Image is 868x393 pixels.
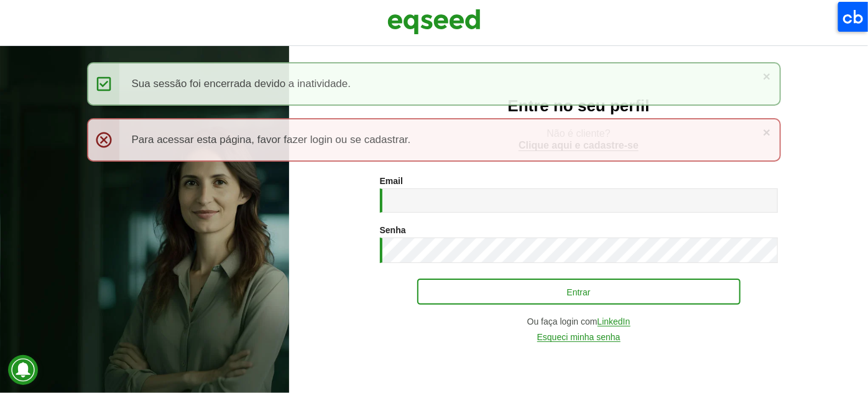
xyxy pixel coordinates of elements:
[87,118,782,162] div: Para acessar esta página, favor fazer login ou se cadastrar.
[763,70,770,83] a: ×
[380,317,778,326] div: Ou faça login com
[763,126,770,139] a: ×
[87,62,782,106] div: Sua sessão foi encerrada devido a inatividade.
[417,279,741,305] button: Entrar
[380,177,403,185] label: Email
[537,333,621,342] a: Esqueci minha senha
[380,226,406,234] label: Senha
[387,6,481,37] img: EqSeed Logo
[598,317,630,326] a: LinkedIn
